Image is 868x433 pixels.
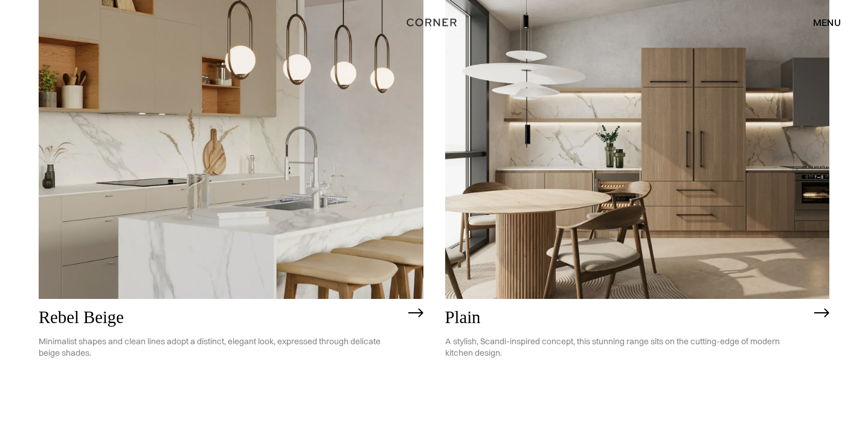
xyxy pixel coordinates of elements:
[801,12,841,33] div: menu
[445,327,809,368] p: A stylish, Scandi-inspired concept, this stunning range sits on the cutting-edge of modern kitche...
[813,18,841,27] div: menu
[39,308,402,327] h2: Rebel Beige
[39,327,402,368] p: Minimalist shapes and clean lines adopt a distinct, elegant look, expressed through delicate beig...
[445,308,809,327] h2: Plain
[402,14,467,30] a: home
